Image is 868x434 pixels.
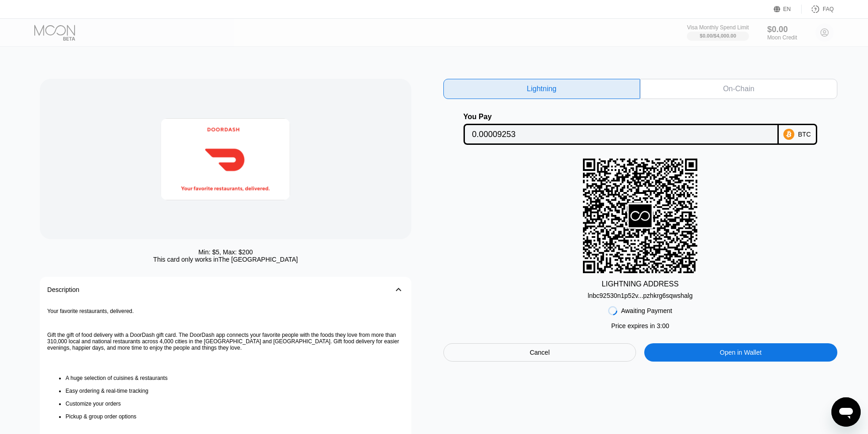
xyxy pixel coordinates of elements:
div: Open in Wallet [644,343,837,362]
div: On-Chain [723,84,754,93]
div: BTC [798,131,811,138]
div: Visa Monthly Spend Limit [687,24,749,31]
div: Awaiting Payment [621,307,672,314]
div: 󰅀 [393,284,404,295]
div: lnbc92530n1p52v...pzhkrg6sqwshalg [588,288,692,299]
div: Cancel [530,348,550,357]
div: Open in Wallet [720,348,761,357]
li: Customize your orders [65,401,404,407]
div: On-Chain [640,79,837,99]
div: You Pay [464,113,779,121]
div: LIGHTNING ADDRESS [602,280,679,288]
div: Min: $ 5 , Max: $ 200 [198,248,253,256]
li: Easy ordering & real-time tracking [65,388,404,394]
div: Lightning [443,79,641,99]
iframe: Button to launch messaging window [831,397,861,427]
div: lnbc92530n1p52v...pzhkrg6sqwshalg [588,292,692,299]
div: Price expires in [611,322,669,330]
div: Lightning [527,84,556,93]
li: Pickup & group order options [65,413,404,420]
div: Visa Monthly Spend Limit$0.00/$4,000.00 [687,24,749,41]
div: EN [774,5,802,14]
div: $0.00 / $4,000.00 [700,33,736,38]
p: Your favorite restaurants, delivered. [47,308,404,314]
div: Description [47,286,79,293]
div: Cancel [443,343,636,362]
div: FAQ [802,5,834,14]
li: A huge selection of cuisines & restaurants [65,375,404,381]
div: FAQ [823,6,834,12]
div: EN [783,6,791,12]
div: This card only works in The [GEOGRAPHIC_DATA] [153,256,298,263]
p: Gift the gift of food delivery with a DoorDash gift card. The DoorDash app connects your favorite... [47,332,404,351]
div: You PayBTC [443,113,837,145]
span: 3 : 00 [657,322,669,330]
